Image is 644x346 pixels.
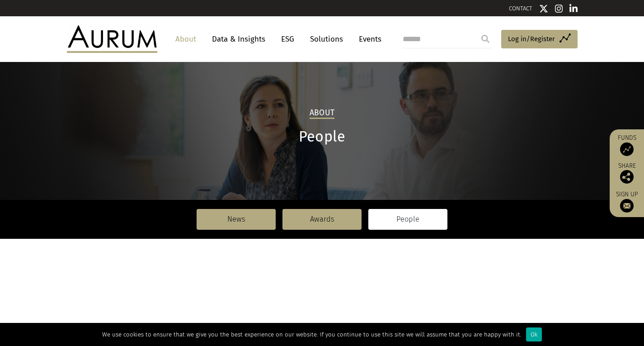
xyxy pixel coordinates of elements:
[306,31,348,47] a: Solutions
[509,5,532,12] a: CONTACT
[310,108,334,119] h2: About
[620,142,634,156] img: Access Funds
[620,170,634,184] img: Share this post
[207,31,270,47] a: Data & Insights
[620,199,634,213] img: Sign up to our newsletter
[197,209,276,230] a: News
[368,209,447,230] a: People
[508,33,555,44] span: Log in/Register
[555,4,563,13] img: Instagram icon
[354,31,381,47] a: Events
[67,128,578,146] h1: People
[526,327,542,341] div: Ok
[614,163,639,184] div: Share
[614,190,639,213] a: Sign up
[614,134,639,156] a: Funds
[171,31,201,47] a: About
[569,4,578,13] img: Linkedin icon
[476,30,494,48] input: Submit
[501,30,578,49] a: Log in/Register
[67,25,157,52] img: Aurum
[277,31,299,47] a: ESG
[539,4,548,13] img: Twitter icon
[282,209,362,230] a: Awards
